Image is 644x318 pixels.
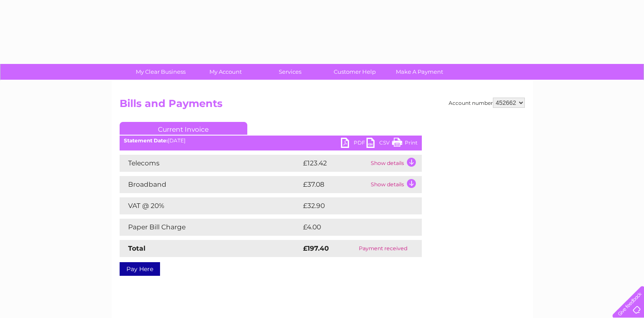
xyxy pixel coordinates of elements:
[190,64,260,80] a: My Account
[301,197,405,214] td: £32.90
[384,64,455,80] a: Make A Payment
[120,122,247,135] a: Current Invoice
[126,64,196,80] a: My Clear Business
[120,176,301,193] td: Broadband
[255,64,325,80] a: Services
[449,98,525,108] div: Account number
[366,138,392,150] a: CSV
[124,137,168,144] b: Statement Date:
[369,176,422,193] td: Show details
[120,197,301,214] td: VAT @ 20%
[120,138,422,144] div: [DATE]
[120,219,301,236] td: Paper Bill Charge
[128,244,146,252] strong: Total
[303,244,329,252] strong: £197.40
[392,138,418,150] a: Print
[301,176,369,193] td: £37.08
[369,155,422,172] td: Show details
[301,219,402,236] td: £4.00
[120,98,525,114] h2: Bills and Payments
[341,138,366,150] a: PDF
[320,64,390,80] a: Customer Help
[301,155,369,172] td: £123.42
[120,155,301,172] td: Telecoms
[345,240,422,257] td: Payment received
[120,262,160,276] a: Pay Here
